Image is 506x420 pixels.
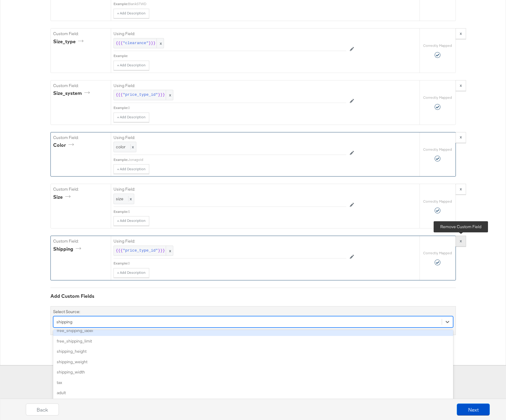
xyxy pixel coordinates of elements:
strong: x [460,238,462,243]
span: {{{ [116,248,123,254]
div: Example: [114,2,128,6]
span: x [156,38,164,48]
label: Select Source: [53,309,80,315]
button: + Add Description [114,9,149,18]
div: free_shipping_limit [53,336,453,346]
div: shipping_weight [53,357,453,367]
strong: x [460,83,462,88]
span: }}} [149,41,156,46]
div: Example: [114,209,128,214]
strong: x [460,186,462,192]
label: Custom Field: [53,31,108,37]
label: Correctly Mapped [423,199,452,204]
div: free_shipping_label [53,325,453,336]
button: x [456,80,466,91]
span: color [116,144,126,150]
span: "price_type_id" [123,248,158,254]
button: + Add Description [114,113,149,122]
button: + Add Description [114,61,149,70]
div: shipping [56,319,72,325]
div: adult [53,388,453,398]
div: shipping_width [53,367,453,377]
label: Using Field: [114,83,346,89]
button: x [456,236,466,246]
label: Correctly Mapped [423,251,452,255]
button: x [456,132,466,143]
span: }}} [158,248,165,254]
button: Back [26,403,59,415]
button: + Add Description [114,268,149,278]
div: S [128,209,346,214]
div: Example: [114,53,128,58]
label: Using Field: [114,238,346,244]
span: x [128,196,132,201]
button: x [456,184,466,195]
div: shipping [53,246,83,252]
div: 0 [128,105,346,110]
div: Add Custom Fields [50,293,456,300]
div: Example: [114,105,128,110]
label: Using Field: [114,31,346,37]
div: tax [53,377,453,388]
label: Custom Field: [53,135,108,141]
label: Correctly Mapped [423,147,452,152]
span: "clearance" [123,41,149,46]
label: Using Field: [114,135,346,141]
button: + Add Description [114,216,149,226]
button: x [456,28,466,39]
strong: x [460,31,462,36]
span: {{{ [116,41,123,46]
span: x [166,246,173,256]
button: + Add Description [114,164,149,174]
span: x [166,90,173,100]
div: 0 [128,261,346,266]
label: Using Field: [114,186,346,192]
span: "price_type_id" [123,92,158,98]
label: Custom Field: [53,238,108,244]
div: size_type [53,38,86,45]
div: Example: [114,157,128,162]
div: Jonagold [128,157,346,162]
strong: x [460,134,462,140]
span: }}} [158,92,165,98]
button: Next [457,403,490,415]
label: Correctly Mapped [423,43,452,48]
div: Example: [114,261,128,266]
span: size [116,196,123,201]
label: Custom Field: [53,186,108,192]
div: shipping_height [53,346,453,357]
div: BlankSTWD [128,2,346,6]
span: x [130,144,134,150]
div: size [53,194,73,201]
label: Custom Field: [53,83,108,89]
div: color [53,142,76,149]
label: Correctly Mapped [423,95,452,100]
span: {{{ [116,92,123,98]
div: size_system [53,90,92,97]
